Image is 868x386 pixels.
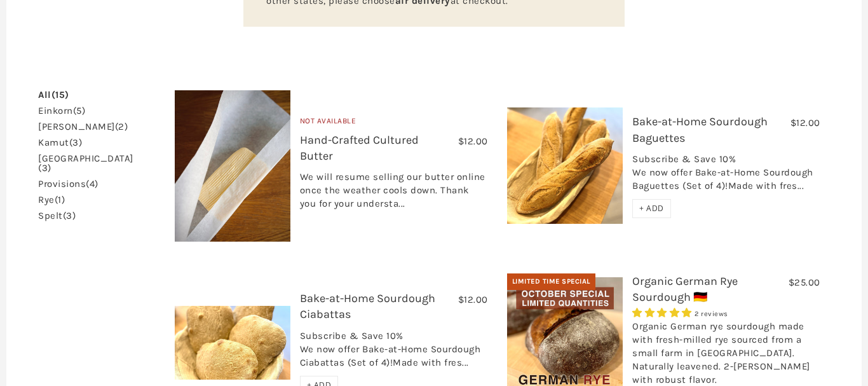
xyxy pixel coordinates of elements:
[38,162,51,174] span: (3)
[38,138,82,148] a: kamut(3)
[38,211,76,221] a: spelt(3)
[175,90,290,242] a: Hand-Crafted Cultured Butter
[632,153,820,199] div: Subscribe & Save 10% We now offer Bake-at-Home Sourdough Baguettes (Set of 4)!Made with fres...
[38,195,65,205] a: rye(1)
[174,90,290,242] img: Hand-Crafted Cultured Butter
[458,294,488,305] span: $12.00
[73,105,86,116] span: (5)
[38,154,133,173] a: [GEOGRAPHIC_DATA](3)
[695,310,728,318] span: 2 reviews
[63,210,76,221] span: (3)
[790,117,820,128] span: $12.00
[175,306,290,380] a: Bake-at-Home Sourdough Ciabattas
[38,90,69,100] a: All(15)
[86,178,98,190] span: (4)
[507,107,623,224] img: Bake-at-Home Sourdough Baguettes
[632,274,738,304] a: Organic German Rye Sourdough 🇩🇪
[174,306,290,380] img: Bake-at-Home Sourdough Ciabattas
[639,203,664,214] span: + ADD
[632,114,768,144] a: Bake-at-Home Sourdough Baguettes
[507,273,595,290] div: Limited Time Special
[458,135,488,147] span: $12.00
[789,277,820,288] span: $25.00
[300,133,419,163] a: Hand-Crafted Cultured Butter
[38,179,98,189] a: provisions(4)
[38,122,128,132] a: [PERSON_NAME](2)
[69,137,83,148] span: (3)
[51,89,69,100] span: (15)
[632,199,671,218] div: + ADD
[300,329,488,376] div: Subscribe & Save 10% We now offer Bake-at-Home Sourdough Ciabattas (Set of 4)!Made with fres...
[632,307,695,319] span: 5.00 stars
[300,170,488,217] div: We will resume selling our butter online once the weather cools down. Thank you for your understa...
[115,121,128,132] span: (2)
[55,194,65,205] span: (1)
[38,106,85,116] a: einkorn(5)
[300,115,488,132] div: Not Available
[300,291,435,321] a: Bake-at-Home Sourdough Ciabattas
